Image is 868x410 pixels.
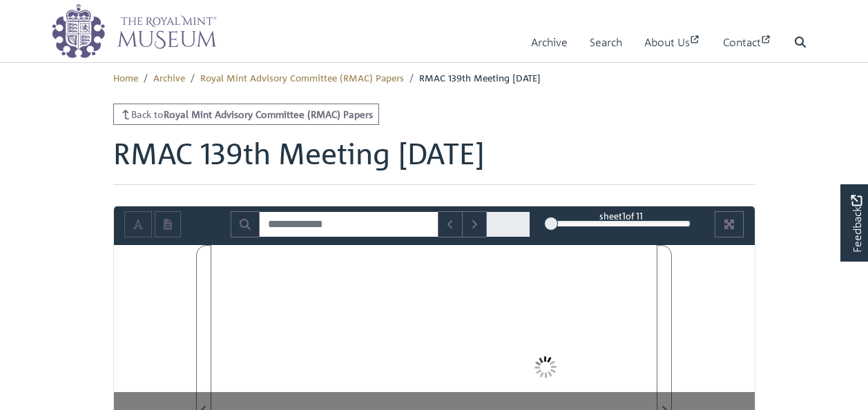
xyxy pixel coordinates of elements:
a: Archive [531,23,568,62]
a: Back toRoyal Mint Advisory Committee (RMAC) Papers [113,104,380,125]
span: 1 [622,210,626,222]
button: Previous Match [438,211,463,237]
button: Toggle text selection (Alt+T) [124,211,152,237]
a: About Us [644,23,701,62]
strong: Royal Mint Advisory Committee (RMAC) Papers [164,108,373,120]
div: sheet of 11 [551,209,691,222]
a: Royal Mint Advisory Committee (RMAC) Papers [200,71,404,84]
button: Search [231,211,260,237]
a: Archive [153,71,185,84]
a: Home [113,71,138,84]
span: Feedback [848,195,865,253]
img: logo_wide.png [51,3,217,59]
button: Open transcription window [155,211,181,237]
a: Search [590,23,622,62]
button: Full screen mode [715,211,744,237]
button: Next Match [462,211,487,237]
span: RMAC 139th Meeting [DATE] [419,71,541,84]
h1: RMAC 139th Meeting [DATE] [113,136,755,184]
input: Search for [259,211,438,237]
a: Would you like to provide feedback? [840,184,868,262]
a: Contact [723,23,772,62]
